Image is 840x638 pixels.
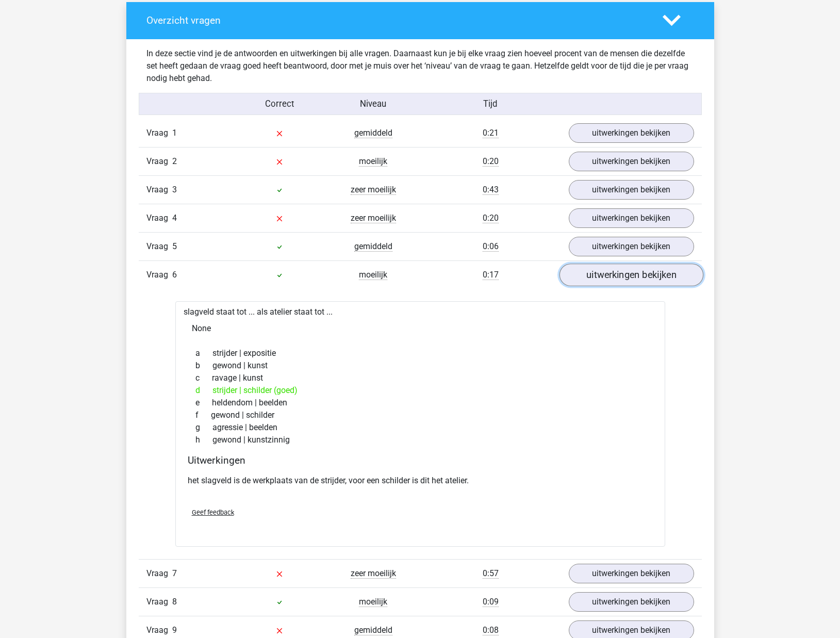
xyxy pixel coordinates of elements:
div: heldendom | beelden [188,397,653,409]
span: moeilijk [359,597,387,607]
span: 0:43 [483,185,499,195]
span: 6 [172,270,177,280]
span: 8 [172,597,177,607]
div: slagveld staat tot ... als atelier staat tot ... [175,301,665,547]
span: 2 [172,156,177,166]
a: uitwerkingen bekijken [569,237,694,256]
span: Vraag [146,240,172,253]
span: 0:06 [483,241,499,252]
a: uitwerkingen bekijken [569,180,694,200]
span: g [195,421,212,434]
div: ravage | kunst [188,372,653,384]
div: gewond | schilder [188,409,653,421]
h4: Uitwerkingen [188,454,653,466]
span: moeilijk [359,156,387,167]
span: 0:20 [483,156,499,167]
span: gemiddeld [354,625,392,635]
span: Vraag [146,184,172,196]
span: c [195,372,212,384]
span: zeer moeilijk [351,568,396,579]
span: Vraag [146,624,172,636]
div: strijder | schilder (goed) [188,384,653,397]
span: 7 [172,568,177,578]
span: 0:20 [483,213,499,223]
div: Correct [233,97,326,110]
span: 4 [172,213,177,223]
span: Vraag [146,127,172,139]
span: zeer moeilijk [351,185,396,195]
h4: Overzicht vragen [146,14,647,26]
a: uitwerkingen bekijken [569,564,694,583]
span: Vraag [146,596,172,608]
div: In deze sectie vind je de antwoorden en uitwerkingen bij alle vragen. Daarnaast kun je bij elke v... [139,47,702,85]
div: gewond | kunst [188,359,653,372]
p: het slagveld is de werkplaats van de strijder, voor een schilder is dit het atelier. [188,475,653,487]
span: 0:57 [483,568,499,579]
span: f [195,409,211,421]
div: Tijd [420,97,561,110]
span: Vraag [146,567,172,580]
span: 0:21 [483,128,499,138]
span: gemiddeld [354,241,392,252]
span: e [195,397,212,409]
span: Vraag [146,155,172,168]
span: d [195,384,212,397]
a: uitwerkingen bekijken [569,592,694,612]
span: zeer moeilijk [351,213,396,223]
span: gemiddeld [354,128,392,138]
a: uitwerkingen bekijken [569,208,694,228]
div: None [184,318,657,339]
span: 0:17 [483,270,499,280]
span: Vraag [146,269,172,281]
div: strijder | expositie [188,347,653,359]
a: uitwerkingen bekijken [569,152,694,171]
span: 3 [172,185,177,194]
span: 5 [172,241,177,251]
span: Vraag [146,212,172,224]
span: 9 [172,625,177,635]
span: a [195,347,212,359]
span: h [195,434,212,446]
span: 1 [172,128,177,138]
a: uitwerkingen bekijken [569,123,694,143]
a: uitwerkingen bekijken [559,264,703,286]
span: 0:09 [483,597,499,607]
div: agressie | beelden [188,421,653,434]
span: b [195,359,212,372]
div: Niveau [326,97,420,110]
span: moeilijk [359,270,387,280]
span: 0:08 [483,625,499,635]
span: Geef feedback [192,509,234,516]
div: gewond | kunstzinnig [188,434,653,446]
